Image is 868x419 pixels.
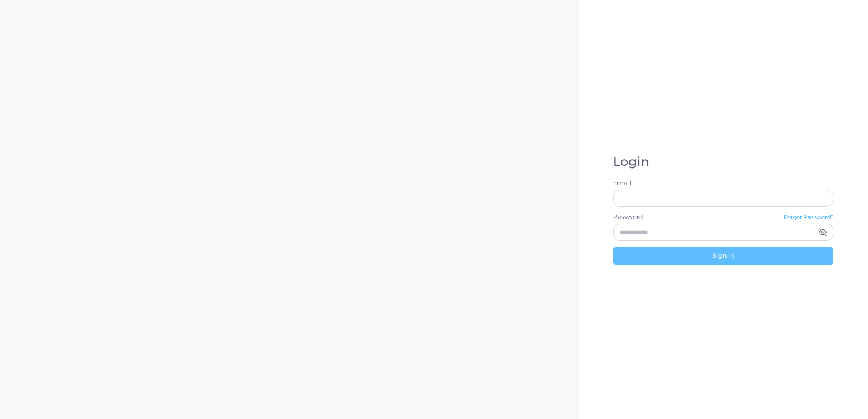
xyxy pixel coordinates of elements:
[613,247,833,264] button: Sign in
[613,154,833,169] h1: Login
[784,213,834,224] a: Forgot Password?
[613,213,643,222] label: Password
[613,179,833,188] label: Email
[784,214,834,220] small: Forgot Password?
